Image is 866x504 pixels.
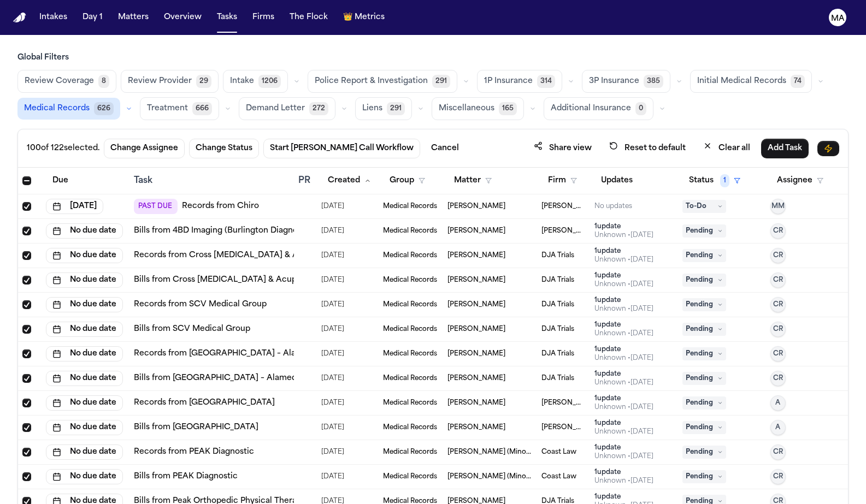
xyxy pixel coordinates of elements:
[594,354,653,363] div: Last updated by System at 5/16/2025, 10:08:42 AM
[258,75,281,88] span: 1206
[321,248,344,263] span: 5/14/2025, 2:47:49 PM
[308,70,457,93] button: Police Report & Investigation291
[447,448,533,456] span: Shayne Smith (Minor) (Link to Lyle Smith)
[22,349,31,358] span: Select row
[22,399,31,407] span: Select row
[770,322,786,337] button: CR
[128,76,192,87] span: Review Provider
[114,8,153,27] button: Matters
[315,76,428,87] span: Police Report & Investigation
[447,374,505,383] span: Elisa Garcia
[309,102,328,115] span: 272
[773,374,783,383] span: CR
[22,374,31,383] span: Select row
[770,248,786,263] button: CR
[46,322,123,337] button: No due date
[383,251,437,260] span: Medical Records
[770,199,786,214] button: MM
[541,374,574,383] span: DJA Trials
[447,171,498,191] button: Matter
[594,403,653,412] div: Last updated by System at 5/16/2025, 11:30:59 AM
[447,300,505,309] span: Maria Briseno
[321,371,344,386] span: 5/16/2025, 10:08:42 AM
[189,139,259,158] button: Change Status
[46,199,103,214] button: [DATE]
[339,8,389,27] button: crownMetrics
[541,325,574,334] span: DJA Trials
[773,251,783,260] span: CR
[27,143,99,154] div: 100 of 122 selected.
[46,248,123,263] button: No due date
[447,325,505,334] span: Maria Briseno
[321,469,344,484] span: 5/16/2025, 5:11:28 PM
[285,8,332,27] button: The Flock
[770,469,786,484] button: CR
[182,201,259,212] a: Records from Chiro
[537,75,555,88] span: 314
[594,305,653,313] div: Last updated by System at 5/15/2025, 4:33:41 PM
[682,200,726,213] span: To-Do
[770,346,786,361] button: CR
[682,421,726,434] span: Pending
[383,374,437,383] span: Medical Records
[46,395,123,411] button: No due date
[682,298,726,311] span: Pending
[447,276,505,284] span: Teresa Flores
[46,272,123,288] button: No due date
[544,97,653,120] button: Additional Insurance0
[594,321,653,329] div: 1 update
[770,420,786,435] button: A
[541,399,586,407] span: Mohamed K Ahmed
[770,272,786,288] button: CR
[213,8,241,27] button: Tasks
[770,223,786,239] button: CR
[527,138,598,158] button: Share view
[239,97,335,120] button: Demand Letter272
[603,138,692,158] button: Reset to default
[770,297,786,312] button: CR
[17,70,116,93] button: Review Coverage8
[134,250,344,261] a: Records from Cross [MEDICAL_DATA] & Acupuncture
[594,222,653,231] div: 1 update
[594,468,653,477] div: 1 update
[362,103,382,114] span: Liens
[383,472,437,481] span: Medical Records
[383,300,437,309] span: Medical Records
[321,420,344,435] span: 5/16/2025, 11:30:59 AM
[121,70,219,93] button: Review Provider29
[541,171,584,191] button: Firm
[46,346,123,361] button: No due date
[770,171,830,191] button: Assignee
[22,448,31,456] span: Select row
[432,97,524,120] button: Miscellaneous165
[134,299,267,310] a: Records from SCV Medical Group
[13,13,26,23] a: Home
[682,470,726,483] span: Pending
[594,419,653,428] div: 1 update
[355,97,412,120] button: Liens291
[355,12,385,23] span: Metrics
[682,396,726,410] span: Pending
[134,174,290,187] div: Task
[773,448,783,456] span: CR
[791,75,805,88] span: 74
[160,8,206,27] button: Overview
[134,348,376,359] a: Records from [GEOGRAPHIC_DATA] – Alameda Health System
[25,76,94,87] span: Review Coverage
[383,399,437,407] span: Medical Records
[773,349,783,358] span: CR
[35,8,72,27] button: Intakes
[682,446,726,459] span: Pending
[761,139,809,158] button: Add Task
[230,76,254,87] span: Intake
[140,97,219,120] button: Treatment666
[248,8,279,27] button: Firms
[46,420,123,435] button: No due date
[773,325,783,334] span: CR
[635,102,646,115] span: 0
[22,423,31,432] span: Select row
